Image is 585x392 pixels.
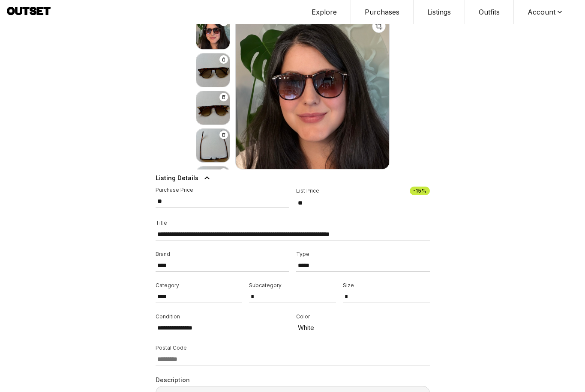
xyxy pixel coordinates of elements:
p: Brand [156,251,289,258]
p: List Price [296,187,319,194]
button: Delete image [219,93,228,101]
span: Listing Details [156,174,198,182]
p: Category [156,282,243,289]
button: Listing Details [156,169,430,187]
p: Subcategory [249,282,336,289]
p: Description [156,376,430,384]
p: Title [156,220,430,226]
img: Main Product Image [236,16,389,169]
button: Delete image [219,131,228,139]
p: Postal Code [156,344,430,351]
span: -15 % [410,187,430,195]
p: Purchase Price [156,187,289,193]
p: Condition [156,313,289,320]
p: Size [343,282,430,289]
button: Delete image [219,55,228,64]
p: Type [296,251,430,258]
p: White [298,324,416,332]
button: Delete image [219,168,228,177]
p: Color [296,313,430,320]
